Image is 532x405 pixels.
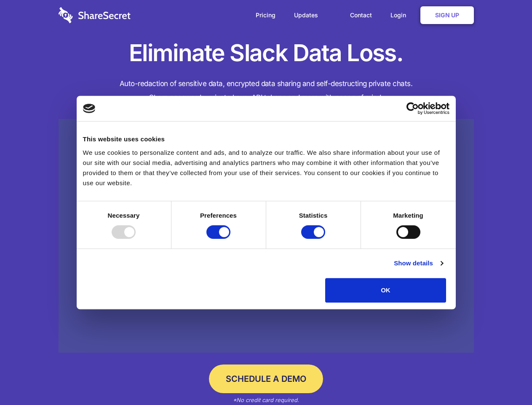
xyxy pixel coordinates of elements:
div: We use cookies to personalize content and ads, and to analyze our traffic. We also share informat... [83,148,449,188]
img: logo-wordmark-white-trans-d4663122ce5f474addd5e946df7df03e33cb6a1c49d2221995e7729f52c070b2.svg [59,7,131,23]
img: logo [83,104,96,113]
a: Pricing [247,2,284,28]
strong: Statistics [299,212,328,219]
a: Schedule a Demo [209,364,323,393]
strong: Marketing [393,212,423,219]
button: OK [325,278,446,302]
div: This website uses cookies [83,134,449,144]
h4: Auto-redaction of sensitive data, encrypted data sharing and self-destructing private chats. Shar... [59,77,474,105]
a: Login [382,2,419,28]
strong: Preferences [200,212,237,219]
h1: Eliminate Slack Data Loss. [59,38,474,68]
em: *No credit card required. [233,397,299,403]
a: Usercentrics Cookiebot - opens in a new window [376,102,449,115]
strong: Necessary [108,212,140,219]
a: Sign Up [420,6,474,24]
a: Wistia video thumbnail [59,119,474,353]
a: Show details [394,258,443,268]
a: Contact [342,2,380,28]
